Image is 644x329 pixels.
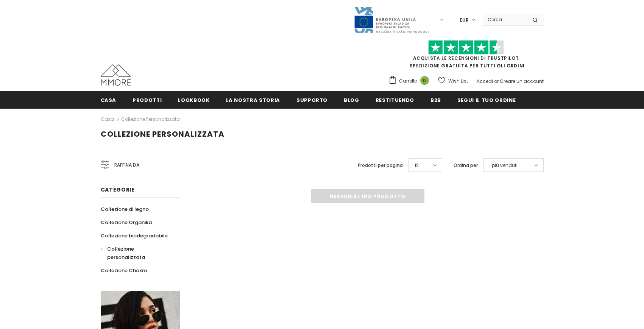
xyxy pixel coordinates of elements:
[101,219,152,226] span: Collezione Organika
[354,6,429,34] img: Javni Razpis
[420,76,429,85] span: 0
[101,186,135,193] span: Categorie
[344,97,359,104] span: Blog
[454,162,478,169] label: Ordina per
[101,115,114,124] a: Casa
[344,91,359,108] a: Blog
[101,242,172,264] a: Collezione personalizzata
[114,161,139,169] span: Raffina da
[133,91,162,108] a: Prodotti
[121,116,180,122] a: Collezione personalizzata
[430,91,441,108] a: B2B
[101,203,149,216] a: Collezione di legno
[358,162,403,169] label: Prodotti per pagina
[428,40,504,55] img: Fidati di Pilot Stars
[296,97,327,104] span: supporto
[178,91,209,108] a: Lookbook
[376,91,414,108] a: Restituendo
[101,64,131,86] img: Casi MMORE
[101,129,225,139] span: Collezione personalizzata
[133,97,162,104] span: Prodotti
[460,16,469,24] span: EUR
[101,97,117,104] span: Casa
[101,206,149,213] span: Collezione di legno
[101,91,117,108] a: Casa
[178,97,209,104] span: Lookbook
[296,91,327,108] a: supporto
[500,78,544,84] a: Creare un account
[388,44,544,69] span: SPEDIZIONE GRATUITA PER TUTTI GLI ORDINI
[107,245,145,261] span: Collezione personalizzata
[101,232,168,239] span: Collezione biodegradabile
[457,91,516,108] a: Segui il tuo ordine
[354,16,429,23] a: Javni Razpis
[415,162,419,169] span: 12
[388,75,433,87] a: Carrello 0
[438,74,468,87] a: Wish List
[457,97,516,104] span: Segui il tuo ordine
[494,78,499,84] span: or
[101,264,147,277] a: Collezione Chakra
[490,162,518,169] span: I più venduti
[226,91,280,108] a: La nostra storia
[477,78,493,84] a: Accedi
[448,77,468,85] span: Wish List
[483,14,527,25] input: Search Site
[226,97,280,104] span: La nostra storia
[430,97,441,104] span: B2B
[101,229,168,242] a: Collezione biodegradabile
[399,77,417,85] span: Carrello
[413,55,519,61] a: Acquista le recensioni di TrustPilot
[101,267,147,274] span: Collezione Chakra
[101,216,152,229] a: Collezione Organika
[376,97,414,104] span: Restituendo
